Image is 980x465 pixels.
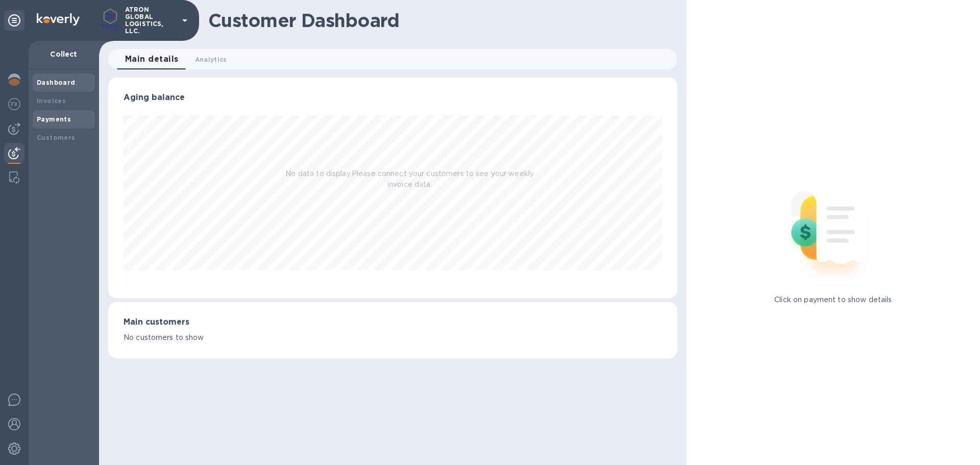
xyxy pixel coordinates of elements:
p: Click on payment to show details [774,295,892,305]
p: ATRON GLOBAL LOGISTICS, LLC. [125,6,176,35]
img: Logo [37,13,80,26]
h3: Aging balance [124,93,662,103]
b: Payments [37,115,71,123]
span: Main details [125,52,179,66]
div: Unpin categories [4,10,24,31]
b: Customers [37,134,76,141]
h3: Main customers [124,317,662,327]
img: Foreign exchange [8,98,20,110]
h1: Customer Dashboard [208,10,670,31]
b: Invoices [37,97,66,105]
p: Collect [37,49,91,59]
span: Analytics [195,54,227,65]
p: No customers to show [124,332,662,343]
b: Dashboard [37,79,76,86]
